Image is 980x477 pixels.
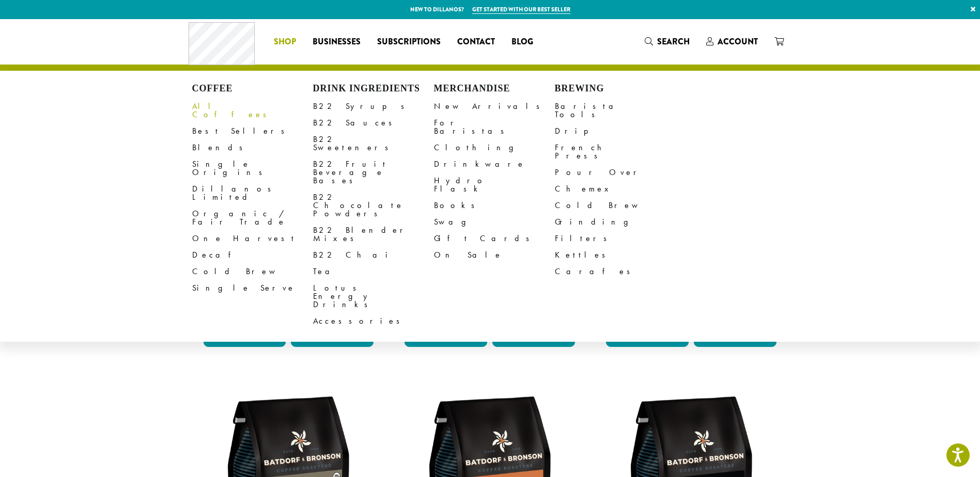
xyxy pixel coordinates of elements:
[192,230,313,247] a: One Harvest
[511,36,533,49] span: Blog
[555,247,676,263] a: Kettles
[434,98,555,115] a: New Arrivals
[192,280,313,296] a: Single Serve
[434,115,555,139] a: For Baristas
[313,156,434,189] a: B22 Fruit Beverage Bases
[434,214,555,230] a: Swag
[192,263,313,280] a: Cold Brew
[434,230,555,247] a: Gift Cards
[192,98,313,123] a: All Coffees
[555,123,676,139] a: Drip
[377,36,441,49] span: Subscriptions
[313,247,434,263] a: B22 Chai
[192,123,313,139] a: Best Sellers
[434,197,555,214] a: Books
[555,214,676,230] a: Grinding
[192,156,313,181] a: Single Origins
[192,83,313,94] h4: Coffee
[472,5,570,14] a: Get started with our best seller
[313,115,434,131] a: B22 Sauces
[313,222,434,247] a: B22 Blender Mixes
[434,83,555,94] h4: Merchandise
[434,156,555,172] a: Drinkware
[555,230,676,247] a: Filters
[313,263,434,280] a: Tea
[313,98,434,115] a: B22 Syrups
[313,189,434,222] a: B22 Chocolate Powders
[457,36,495,49] span: Contact
[266,34,304,50] a: Shop
[555,83,676,94] h4: Brewing
[555,164,676,181] a: Pour Over
[636,33,698,50] a: Search
[274,36,296,49] span: Shop
[192,139,313,156] a: Blends
[434,247,555,263] a: On Sale
[434,139,555,156] a: Clothing
[555,197,676,214] a: Cold Brew
[313,280,434,313] a: Lotus Energy Drinks
[657,36,690,47] span: Search
[192,247,313,263] a: Decaf
[555,139,676,164] a: French Press
[718,36,758,47] span: Account
[313,36,361,49] span: Businesses
[434,172,555,197] a: Hydro Flask
[192,181,313,205] a: Dillanos Limited
[192,205,313,230] a: Organic / Fair Trade
[313,83,434,94] h4: Drink Ingredients
[555,181,676,197] a: Chemex
[555,98,676,123] a: Barista Tools
[313,313,434,329] a: Accessories
[313,131,434,156] a: B22 Sweeteners
[555,263,676,280] a: Carafes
